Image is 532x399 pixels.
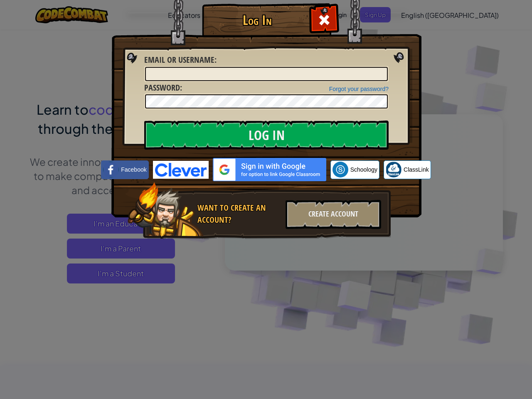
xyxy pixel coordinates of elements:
[144,82,180,93] span: Password
[144,82,182,94] label: :
[153,161,209,179] img: clever-logo-blue.png
[144,54,214,65] span: Email or Username
[204,13,310,27] h1: Log In
[197,202,281,226] div: Want to create an account?
[332,162,348,177] img: schoology.png
[329,86,389,92] a: Forgot your password?
[144,54,217,66] label: :
[103,162,119,177] img: facebook_small.png
[213,158,326,181] img: gplus_sso_button2.svg
[144,121,389,150] input: Log In
[350,165,377,174] span: Schoology
[404,165,429,174] span: ClassLink
[286,200,381,229] div: Create Account
[121,165,146,174] span: Facebook
[386,162,401,177] img: classlink-logo-small.png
